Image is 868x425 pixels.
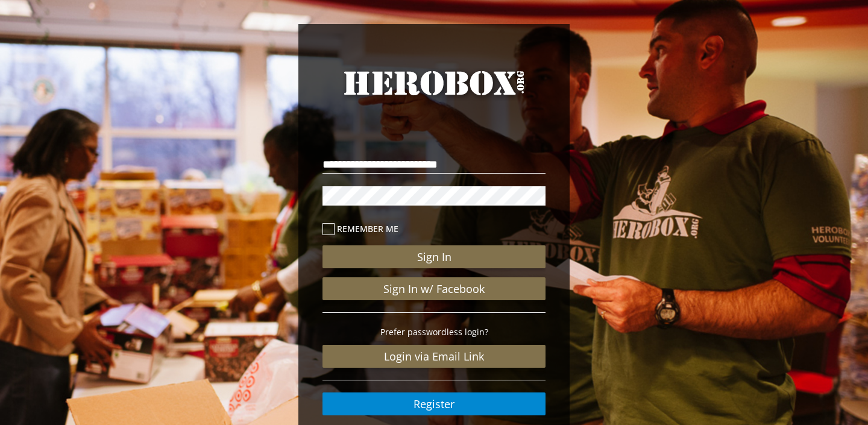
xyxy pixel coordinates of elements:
[322,325,546,339] p: Prefer passwordless login?
[322,277,546,300] a: Sign In w/ Facebook
[322,222,546,236] label: Remember me
[322,245,546,268] button: Sign In
[322,392,546,415] a: Register
[322,345,546,368] a: Login via Email Link
[322,66,546,122] a: HeroBox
